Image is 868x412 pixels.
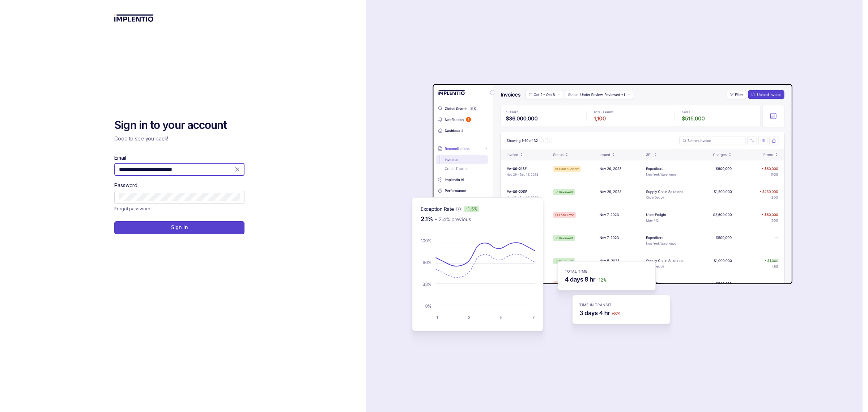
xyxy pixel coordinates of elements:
[114,14,154,22] img: logo
[114,205,150,213] a: Link Forgot password
[114,154,126,161] label: Email
[114,135,244,142] p: Good to see you back!
[171,224,188,231] p: Sign In
[114,182,137,189] label: Password
[114,205,150,213] p: Forgot password
[114,221,244,234] button: Sign In
[387,61,795,351] img: signin-background.svg
[114,118,244,133] h2: Sign in to your account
